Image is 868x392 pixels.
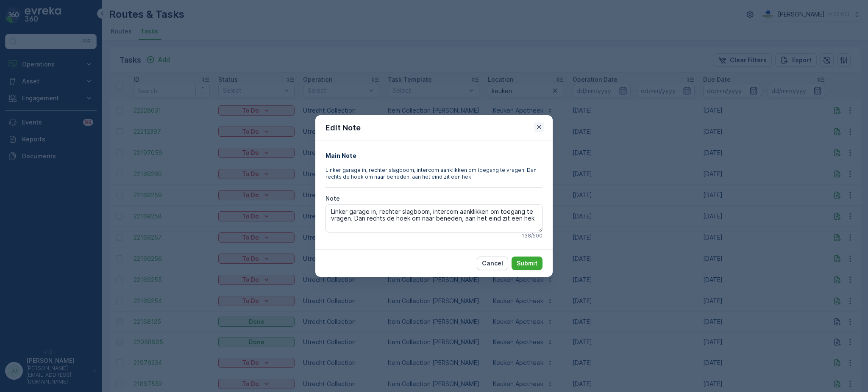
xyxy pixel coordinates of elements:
[325,167,542,180] p: Linker garage in, rechter slagboom, intercom aanklikken om toegang te vragen. Dan rechts de hoek ...
[325,151,542,160] h4: Main Note
[325,204,542,232] textarea: Linker garage in, rechter slagboom, intercom aanklikken om toegang te vragen. Dan rechts de hoek ...
[325,122,361,134] p: Edit Note
[482,259,503,268] p: Cancel
[522,232,542,239] p: 138 / 500
[477,257,508,270] button: Cancel
[517,259,537,268] p: Submit
[325,195,340,202] label: Note
[512,257,542,270] button: Submit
